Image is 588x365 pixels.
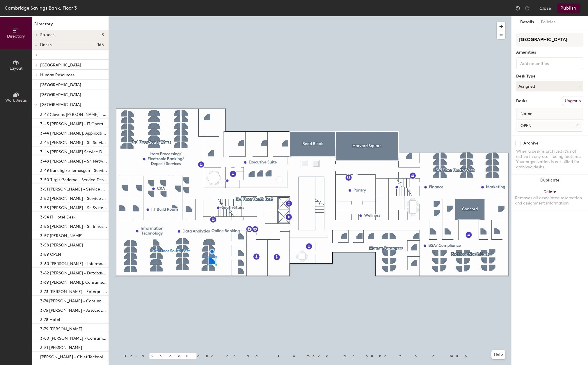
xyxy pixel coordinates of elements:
p: 3-74 [PERSON_NAME] - Consumer Product Team Leader [40,297,107,304]
div: Cambridge Savings Bank, Floor 3 [5,4,77,12]
span: [GEOGRAPHIC_DATA] [40,63,81,68]
input: Add amenities [519,59,571,66]
p: 3-43 [PERSON_NAME] - IT Operations Manager [40,120,107,126]
img: Undo [515,5,521,11]
button: Policies [537,16,559,28]
p: 3-73 [PERSON_NAME] - Enterprise Application Supervisor [40,288,107,294]
span: Name [518,109,535,119]
div: Desk Type [516,74,583,79]
h1: Directory [32,21,109,30]
p: 3-46 [PERSON_NAME] Service Desk Specialist [40,148,107,154]
input: Unnamed desk [518,121,582,130]
p: 3-47 Clevens [PERSON_NAME] - Service Desk Associate [40,110,107,117]
div: Archive [523,141,539,146]
button: Details [517,16,537,28]
button: Help [491,350,505,359]
p: 3-81 [PERSON_NAME] [40,343,82,350]
span: 165 [97,43,104,47]
img: Redo [524,5,530,11]
button: DeleteRemoves all associated reservation and assignment information [511,186,588,212]
span: Layout [10,66,23,71]
p: 3-69 [PERSON_NAME]. Consumer Product Manager [40,278,107,285]
p: 3-60 [PERSON_NAME] - Information Security Analyst [40,260,107,266]
span: [GEOGRAPHIC_DATA] [40,102,81,107]
p: 3-48 [PERSON_NAME] - Sr. Network Engineer [40,157,107,164]
button: Close [539,3,551,13]
span: Desks [40,43,51,47]
p: 3-76 [PERSON_NAME] - Associate Business Product Manager [40,306,107,313]
button: Duplicate [511,174,588,186]
div: Amenities [516,50,583,55]
span: Work Areas [5,98,27,103]
p: 3-50 Tirgit Gedama - Service Desk Associate [40,176,107,182]
p: 3-80 [PERSON_NAME] - Consumer Product Support Manager [40,334,107,341]
div: When a desk is archived it's not active in any user-facing features. Your organization is not bil... [516,149,583,170]
p: 3-78 Hotel [40,315,60,322]
p: 3-58 [PERSON_NAME] [40,241,83,248]
p: 3-56 [PERSON_NAME] - Sr. Infrastructure Engineer [40,222,107,229]
span: 3 [102,33,104,37]
p: 3-44 [PERSON_NAME]. Application Administrator [40,129,107,136]
p: [PERSON_NAME] - Chief Technology Officer [40,353,107,359]
div: Removes all associated reservation and assignment information [515,195,585,206]
button: Publish [557,3,580,13]
p: 3-57 [PERSON_NAME] [40,232,83,238]
p: 3-51 [PERSON_NAME] - Service Desk Associate [40,185,107,192]
span: Spaces [40,33,55,37]
p: 3-54 IT Hotel Desk [40,213,76,220]
p: 3-53 [PERSON_NAME] - Sr. Systems Solutions Engineer [40,204,107,210]
p: 3-59 OPEN [40,250,61,257]
p: 3-52 [PERSON_NAME] - Service Desk Associate [40,194,107,201]
span: [GEOGRAPHIC_DATA] [40,82,81,87]
span: Directory [7,34,25,39]
div: Desks [516,99,527,103]
span: [GEOGRAPHIC_DATA] [40,92,81,97]
p: 3-79 [PERSON_NAME] [40,325,82,332]
button: Ungroup [562,96,583,106]
p: 3-45 [PERSON_NAME] - Sr. Service Desk Specialist [40,138,107,145]
span: Human Resources [40,73,74,77]
p: 3-49 Banchgize Temesgen - Service Desk Associate [40,166,107,173]
button: Assigned [516,81,583,91]
p: 3-62 [PERSON_NAME] - Database Administrator [40,269,107,276]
